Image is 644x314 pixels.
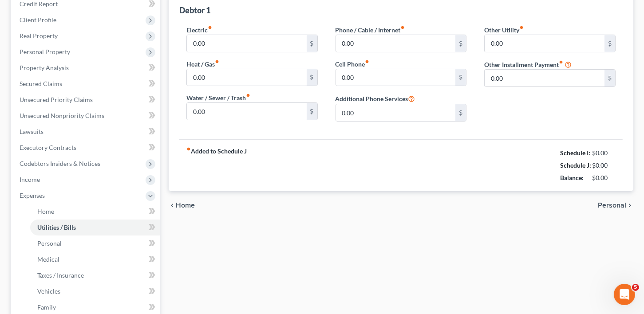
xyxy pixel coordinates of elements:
[614,284,635,305] iframe: Intercom live chat
[336,59,370,69] label: Cell Phone
[30,283,160,299] a: Vehicles
[37,208,54,215] span: Home
[186,59,219,69] label: Heat / Gas
[455,104,466,121] div: $
[37,224,76,231] span: Utilities / Bills
[186,147,191,151] i: fiber_manual_record
[593,149,616,157] div: $0.00
[37,287,60,295] span: Vehicles
[20,192,45,199] span: Expenses
[20,160,100,167] span: Codebtors Insiders & Notices
[215,59,219,64] i: fiber_manual_record
[246,93,250,98] i: fiber_manual_record
[208,25,212,30] i: fiber_manual_record
[179,5,210,16] div: Debtor 1
[30,267,160,283] a: Taxes / Insurance
[336,104,456,121] input: --
[30,235,160,251] a: Personal
[30,204,160,220] a: Home
[176,202,195,209] span: Home
[604,70,615,86] div: $
[187,69,307,86] input: --
[484,60,563,69] label: Other Installment Payment
[12,76,160,92] a: Secured Claims
[307,103,317,120] div: $
[20,176,40,183] span: Income
[12,124,160,140] a: Lawsuits
[20,64,69,71] span: Property Analysis
[365,59,370,64] i: fiber_manual_record
[560,161,591,169] strong: Schedule J:
[484,25,524,35] label: Other Utility
[12,60,160,76] a: Property Analysis
[20,144,76,151] span: Executory Contracts
[598,202,626,209] span: Personal
[559,60,563,64] i: fiber_manual_record
[20,128,43,135] span: Lawsuits
[12,140,160,156] a: Executory Contracts
[455,69,466,86] div: $
[30,251,160,267] a: Medical
[30,220,160,235] a: Utilities / Bills
[187,35,307,52] input: --
[12,108,160,124] a: Unsecured Nonpriority Claims
[626,202,633,209] i: chevron_right
[336,35,456,52] input: --
[186,93,250,102] label: Water / Sewer / Trash
[37,303,56,311] span: Family
[307,69,317,86] div: $
[401,25,405,30] i: fiber_manual_record
[632,284,639,291] span: 5
[169,202,195,209] button: chevron_left Home
[519,25,524,30] i: fiber_manual_record
[20,96,93,103] span: Unsecured Priority Claims
[604,35,615,52] div: $
[20,112,104,119] span: Unsecured Nonpriority Claims
[455,35,466,52] div: $
[593,161,616,170] div: $0.00
[336,69,456,86] input: --
[593,173,616,182] div: $0.00
[485,70,604,86] input: --
[186,25,212,35] label: Electric
[307,35,317,52] div: $
[37,239,62,247] span: Personal
[20,48,70,55] span: Personal Property
[186,147,247,184] strong: Added to Schedule J
[20,80,62,87] span: Secured Claims
[169,202,176,209] i: chevron_left
[12,92,160,108] a: Unsecured Priority Claims
[37,271,84,279] span: Taxes / Insurance
[560,149,590,157] strong: Schedule I:
[598,202,633,209] button: Personal chevron_right
[336,25,405,35] label: Phone / Cable / Internet
[560,174,584,181] strong: Balance:
[336,93,415,104] label: Additional Phone Services
[37,255,59,263] span: Medical
[20,32,58,39] span: Real Property
[485,35,604,52] input: --
[187,103,307,120] input: --
[20,16,56,24] span: Client Profile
